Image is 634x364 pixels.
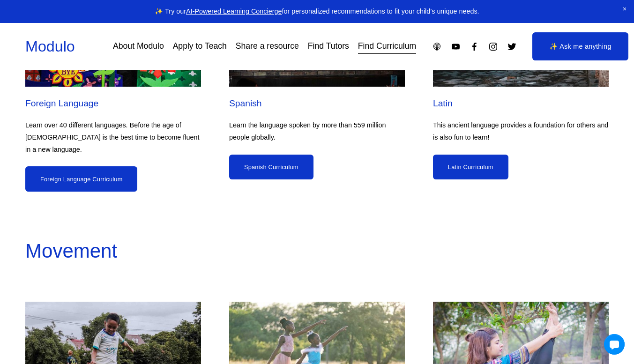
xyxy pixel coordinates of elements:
[488,42,498,52] a: Instagram
[433,97,609,109] h2: Latin
[433,155,508,179] a: Latin Curriculum
[25,233,609,269] p: Movement
[432,42,442,52] a: Apple Podcasts
[25,38,75,55] a: Modulo
[186,7,282,15] a: AI-Powered Learning Concierge
[236,38,299,55] a: Share a resource
[25,166,137,191] a: Foreign Language Curriculum
[25,119,201,156] p: Learn over 40 different languages. Before the age of [DEMOGRAPHIC_DATA] is the best time to becom...
[451,42,461,52] a: YouTube
[229,155,313,179] a: Spanish Curriculum
[173,38,227,55] a: Apply to Teach
[532,32,628,60] a: ✨ Ask me anything
[470,42,479,52] a: Facebook
[433,119,609,144] p: This ancient language provides a foundation for others and is also fun to learn!
[507,42,517,52] a: Twitter
[113,38,164,55] a: About Modulo
[358,38,416,55] a: Find Curriculum
[308,38,349,55] a: Find Tutors
[25,97,201,109] h2: Foreign Language
[229,119,405,144] p: Learn the language spoken by more than 559 million people globally.
[229,97,405,109] h2: Spanish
